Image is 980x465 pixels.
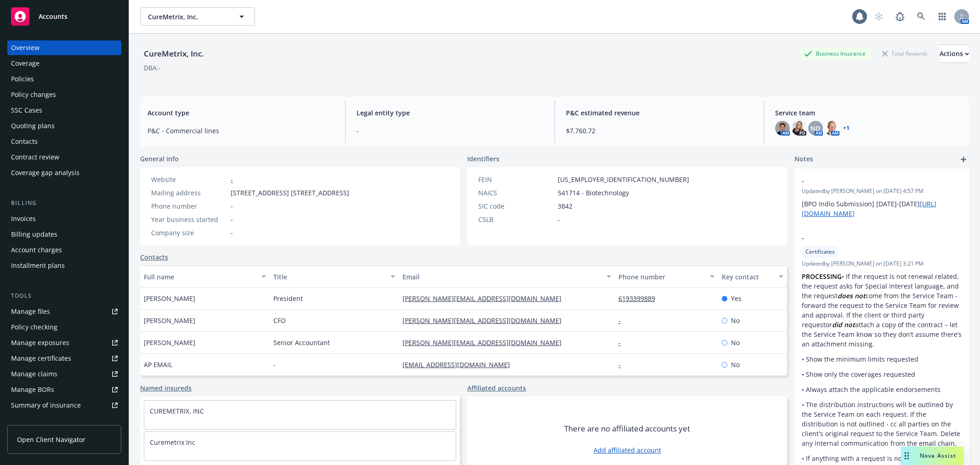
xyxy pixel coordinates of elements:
[618,316,628,325] a: -
[799,48,870,59] div: Business Insurance
[7,72,121,86] a: Policies
[11,304,50,319] div: Manage files
[467,383,526,393] a: Affiliated accounts
[7,291,121,301] div: Tools
[775,121,790,136] img: photo
[144,294,195,303] span: [PERSON_NAME]
[802,272,842,281] strong: PROCESSING
[11,134,38,149] div: Contacts
[140,383,192,393] a: Named insureds
[870,7,888,26] a: Start snowing
[7,320,121,335] a: Policy checking
[843,125,850,131] a: +1
[7,87,121,102] a: Policy changes
[231,175,233,184] a: -
[11,414,70,428] div: Policy AI ingestions
[144,272,256,282] div: Full name
[940,45,969,63] button: Actions
[794,169,969,226] div: -Updatedby [PERSON_NAME] on [DATE] 4:57 PM[BPO Indio Submission] [DATE]-[DATE][URL][DOMAIN_NAME]
[802,272,962,349] p: • If the request is not renewal related, the request asks for Special Interest language, and the ...
[147,126,334,136] span: P&C - Commercial lines
[7,335,121,350] span: Manage exposures
[731,360,740,369] span: No
[802,187,962,195] span: Updated by [PERSON_NAME] on [DATE] 4:57 PM
[731,294,742,303] span: Yes
[731,338,740,347] span: No
[7,4,121,29] a: Accounts
[11,258,65,273] div: Installment plans
[402,272,600,282] div: Email
[566,108,753,118] span: P&C estimated revenue
[140,7,255,26] button: CureMetrix, Inc.
[39,13,68,20] span: Accounts
[147,108,334,118] span: Account type
[270,266,399,288] button: Title
[901,447,912,465] div: Drag to move
[940,45,969,62] div: Actions
[402,294,569,303] a: [PERSON_NAME][EMAIL_ADDRESS][DOMAIN_NAME]
[558,215,560,224] span: -
[7,414,121,428] a: Policy AI ingestions
[7,304,121,319] a: Manage files
[140,48,208,60] div: CureMetrix, Inc.
[7,150,121,164] a: Contract review
[144,316,195,325] span: [PERSON_NAME]
[231,228,233,238] span: -
[7,165,121,180] a: Coverage gap analysis
[618,294,663,303] a: 6193399889
[140,154,179,164] span: General info
[357,108,543,118] span: Legal entity type
[11,119,55,133] div: Quoting plans
[731,316,740,325] span: No
[810,124,820,133] span: ND
[144,360,172,369] span: AP EMAIL
[802,176,938,186] span: -
[11,227,57,242] div: Billing updates
[231,188,349,198] span: [STREET_ADDRESS] [STREET_ADDRESS]
[794,154,813,165] span: Notes
[144,338,195,347] span: [PERSON_NAME]
[566,126,753,136] span: $7,760.72
[792,121,806,136] img: photo
[273,360,276,369] span: -
[148,12,227,22] span: CureMetrix, Inc.
[231,201,233,211] span: -
[478,188,554,198] div: NAICS
[273,338,330,347] span: Senior Accountant
[618,272,704,282] div: Phone number
[891,7,909,26] a: Report a Bug
[802,385,962,394] p: • Always attach the applicable endorsements
[7,119,121,133] a: Quoting plans
[7,367,121,381] a: Manage claims
[7,40,121,55] a: Overview
[802,233,938,243] span: -
[11,40,40,55] div: Overview
[11,103,42,118] div: SSC Cases
[558,201,572,211] span: 3842
[594,445,661,455] a: Add affiliated account
[920,452,956,459] span: Nova Assist
[151,228,227,238] div: Company size
[7,211,121,226] a: Invoices
[11,150,59,164] div: Contract review
[7,56,121,71] a: Coverage
[150,438,195,447] a: Curemetrix Inc
[933,7,952,26] a: Switch app
[478,175,554,184] div: FEIN
[802,260,962,268] span: Updated by [PERSON_NAME] on [DATE] 3:21 PM
[558,175,689,184] span: [US_EMPLOYER_IDENTIFICATION_NUMBER]
[151,201,227,211] div: Phone number
[402,338,569,347] a: [PERSON_NAME][EMAIL_ADDRESS][DOMAIN_NAME]
[150,407,204,415] a: CUREMETRIX, INC
[11,87,56,102] div: Policy changes
[564,423,690,434] span: There are no affiliated accounts yet
[11,335,69,350] div: Manage exposures
[7,134,121,149] a: Contacts
[11,165,79,180] div: Coverage gap analysis
[802,400,962,448] p: • The distribution instructions will be outlined by the Service Team on each request. If the dist...
[912,7,930,26] a: Search
[958,154,969,165] a: add
[273,294,303,303] span: President
[838,291,866,300] em: does not
[901,447,963,465] button: Nova Assist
